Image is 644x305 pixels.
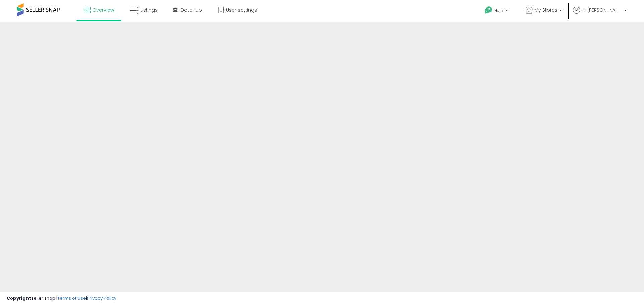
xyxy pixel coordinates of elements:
[582,7,622,13] span: Hi [PERSON_NAME]
[484,6,493,14] i: Get Help
[534,7,557,13] span: My Stores
[57,295,86,301] a: Terms of Use
[7,295,31,301] strong: Copyright
[140,7,158,13] span: Listings
[92,7,114,13] span: Overview
[479,1,515,22] a: Help
[7,295,116,302] div: seller snap | |
[87,295,116,301] a: Privacy Policy
[494,8,503,13] span: Help
[573,7,627,22] a: Hi [PERSON_NAME]
[181,7,202,13] span: DataHub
